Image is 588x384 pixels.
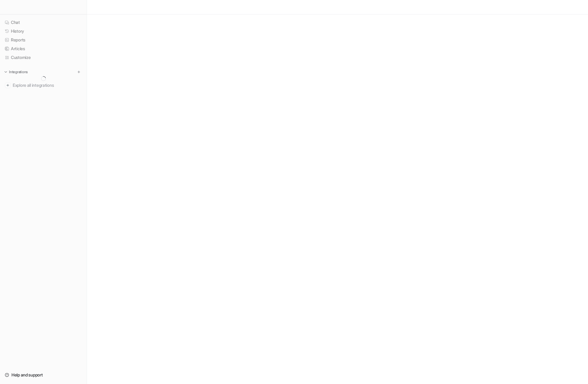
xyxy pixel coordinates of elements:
[9,70,28,74] p: Integrations
[13,80,82,90] span: Explore all integrations
[5,82,11,88] img: explore all integrations
[2,69,30,75] button: Integrations
[2,53,84,62] a: Customize
[77,70,81,74] img: menu_add.svg
[2,36,84,44] a: Reports
[4,70,8,74] img: expand menu
[2,44,84,53] a: Articles
[2,18,84,27] a: Chat
[2,371,84,379] a: Help and support
[2,27,84,35] a: History
[2,81,84,89] a: Explore all integrations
